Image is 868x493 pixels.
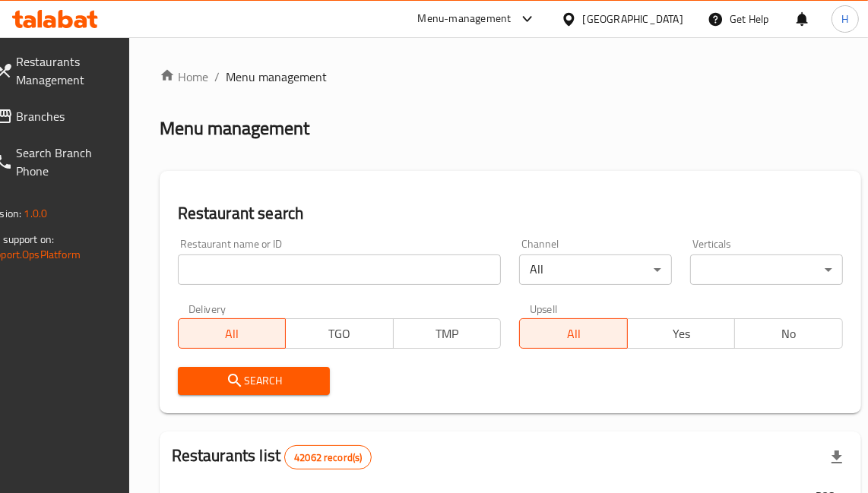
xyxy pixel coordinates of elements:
button: Yes [627,318,736,349]
span: Search Branch Phone [16,144,109,180]
input: Search for restaurant name or ID.. [178,254,502,285]
button: Search [178,367,331,395]
h2: Menu management [160,116,309,141]
div: Menu-management [418,10,512,28]
label: Upsell [530,303,558,314]
h2: Restaurant search [178,202,843,225]
span: All [526,323,622,345]
button: TMP [393,318,502,349]
div: Export file [819,439,855,476]
button: TGO [285,318,394,349]
span: Restaurants Management [16,52,109,89]
nav: breadcrumb [160,68,861,86]
span: H [841,11,848,27]
span: Yes [634,323,730,345]
li: / [214,68,220,86]
span: No [741,323,837,345]
span: TGO [292,323,388,345]
span: Search [190,371,318,390]
button: All [178,318,287,349]
span: 1.0.0 [24,204,47,223]
span: 42062 record(s) [285,450,371,465]
div: [GEOGRAPHIC_DATA] [583,11,683,27]
span: Branches [16,107,109,125]
div: ​ [690,254,843,285]
h2: Restaurants list [172,444,372,469]
span: All [185,323,280,345]
span: TMP [400,323,496,345]
span: Menu management [226,68,327,86]
button: No [734,318,843,349]
a: Home [160,68,208,86]
button: All [519,318,628,349]
div: All [519,254,672,285]
label: Delivery [188,303,227,314]
div: Total records count [284,445,372,469]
